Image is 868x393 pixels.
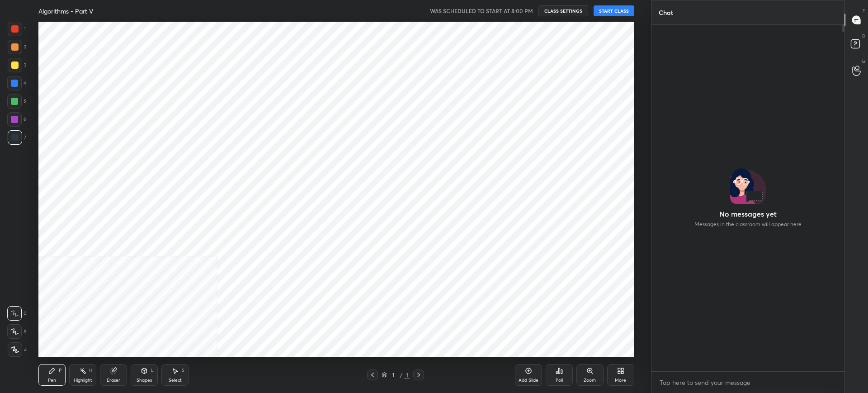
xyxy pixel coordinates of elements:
[862,33,865,39] p: D
[182,368,184,373] div: S
[151,368,154,373] div: L
[38,7,93,15] h4: Algorithms - Part V
[400,372,402,378] div: /
[48,378,56,383] div: Pen
[615,378,626,383] div: More
[7,112,26,127] div: 6
[107,378,120,383] div: Eraser
[863,7,865,14] p: T
[59,368,61,373] div: P
[8,40,26,54] div: 2
[89,368,92,373] div: H
[74,378,92,383] div: Highlight
[8,130,26,145] div: 7
[7,76,26,90] div: 4
[556,378,563,383] div: Poll
[8,58,26,72] div: 3
[7,94,26,109] div: 5
[169,378,182,383] div: Select
[862,58,865,65] p: G
[137,378,152,383] div: Shapes
[7,324,27,339] div: X
[430,7,533,15] h5: WAS SCHEDULED TO START AT 8:00 PM
[404,371,410,379] div: 1
[584,378,596,383] div: Zoom
[594,5,634,16] button: START CLASS
[389,372,398,378] div: 1
[651,0,680,24] p: Chat
[7,306,27,321] div: C
[8,22,26,36] div: 1
[519,378,538,383] div: Add Slide
[538,5,588,16] button: CLASS SETTINGS
[8,342,27,357] div: Z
